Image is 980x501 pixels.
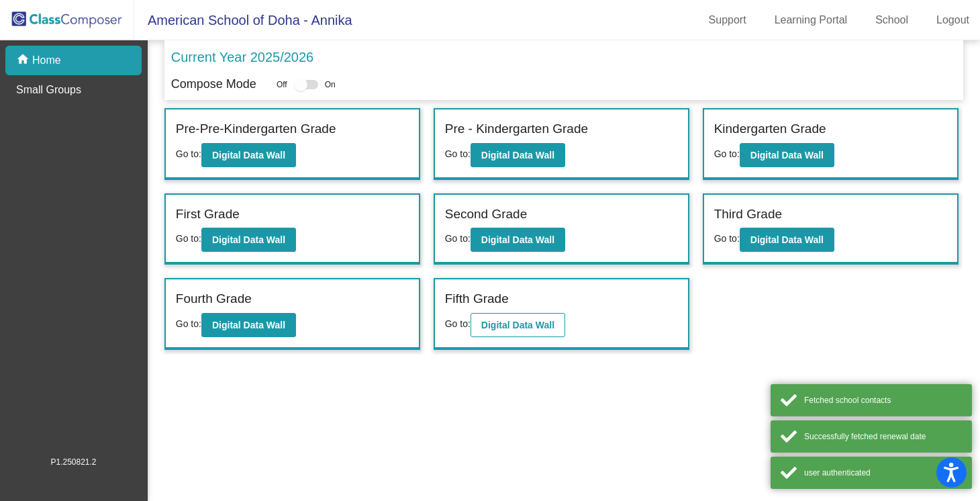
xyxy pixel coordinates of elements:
[176,318,201,329] span: Go to:
[714,205,782,224] label: Third Grade
[212,320,285,330] b: Digital Data Wall
[176,120,336,139] label: Pre-Pre-Kindergarten Grade
[481,150,554,161] b: Digital Data Wall
[212,234,285,245] b: Digital Data Wall
[804,467,962,479] div: user authenticated
[740,228,834,252] button: Digital Data Wall
[698,9,757,31] a: Support
[212,150,285,161] b: Digital Data Wall
[445,318,471,329] span: Go to:
[481,320,554,330] b: Digital Data Wall
[16,52,32,69] mat-icon: home
[445,289,509,309] label: Fifth Grade
[134,9,352,31] span: American School of Doha - Annika
[804,430,962,443] div: Successfully fetched renewal date
[926,9,980,31] a: Logout
[764,9,859,31] a: Learning Portal
[714,233,740,244] span: Go to:
[171,75,256,93] p: Compose Mode
[750,234,824,245] b: Digital Data Wall
[714,148,740,159] span: Go to:
[176,233,201,244] span: Go to:
[16,82,81,98] p: Small Groups
[445,233,471,244] span: Go to:
[865,9,919,31] a: School
[171,47,313,67] p: Current Year 2025/2026
[714,120,826,139] label: Kindergarten Grade
[277,79,287,91] span: Off
[201,313,296,337] button: Digital Data Wall
[176,205,240,224] label: First Grade
[481,234,554,245] b: Digital Data Wall
[445,205,528,224] label: Second Grade
[750,150,824,161] b: Digital Data Wall
[445,120,588,139] label: Pre - Kindergarten Grade
[325,79,336,91] span: On
[471,143,565,167] button: Digital Data Wall
[32,52,61,69] p: Home
[201,228,296,252] button: Digital Data Wall
[445,148,471,159] span: Go to:
[740,143,834,167] button: Digital Data Wall
[201,143,296,167] button: Digital Data Wall
[176,289,252,309] label: Fourth Grade
[471,228,565,252] button: Digital Data Wall
[804,394,962,406] div: Fetched school contacts
[176,148,201,159] span: Go to:
[471,313,565,337] button: Digital Data Wall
